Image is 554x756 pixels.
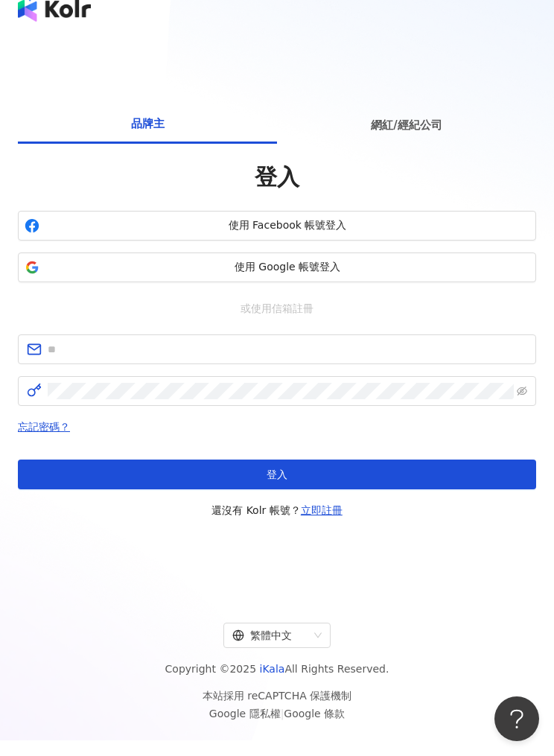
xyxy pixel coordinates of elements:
a: 忘記密碼？ [18,421,70,433]
a: iKala [260,663,285,675]
span: eye-invisible [517,386,527,396]
span: 登入 [255,164,299,190]
span: 本站採用 reCAPTCHA 保護機制 [203,687,351,722]
span: 網紅/經紀公司 [371,116,442,134]
span: Copyright © 2025 All Rights Reserved. [165,660,389,678]
a: Google 條款 [284,708,345,720]
button: 使用 Facebook 帳號登入 [18,211,536,241]
span: 登入 [267,468,287,480]
div: 繁體中文 [232,623,308,647]
button: 登入 [18,460,536,489]
span: 或使用信箱註冊 [230,300,324,317]
span: 品牌主 [131,115,165,133]
a: 立即註冊 [301,504,343,516]
span: 使用 Facebook 帳號登入 [45,218,529,233]
span: 使用 Google 帳號登入 [45,260,529,275]
button: 使用 Google 帳號登入 [18,252,536,282]
iframe: Help Scout Beacon - Open [494,696,539,741]
span: 還沒有 Kolr 帳號？ [211,501,343,519]
span: | [281,708,284,720]
a: Google 隱私權 [209,708,281,720]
